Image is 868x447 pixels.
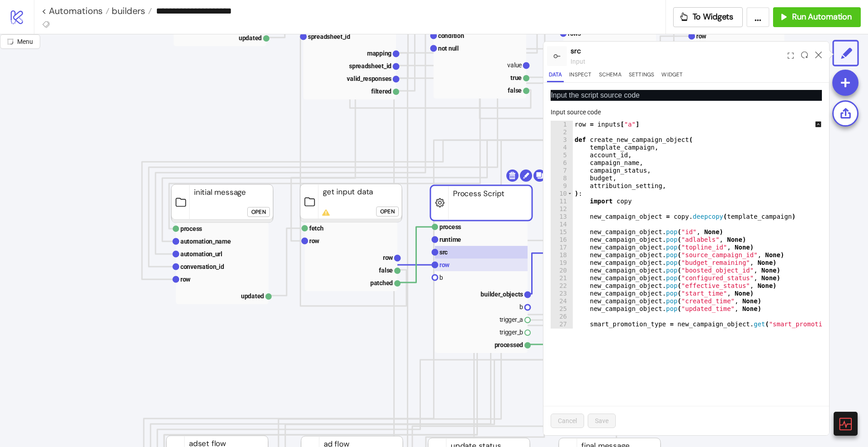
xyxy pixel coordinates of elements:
[551,274,573,282] div: 21
[551,221,573,228] div: 14
[567,328,572,336] span: Toggle code folding, rows 28 through 29
[788,52,794,59] span: expand
[349,62,392,70] text: spreadsheet_id
[551,136,573,144] div: 3
[439,261,450,268] text: row
[547,70,564,82] button: Data
[367,50,392,57] text: mapping
[180,238,231,245] text: automation_name
[439,223,461,231] text: process
[588,414,616,428] button: Save
[551,297,573,305] div: 24
[376,207,399,216] button: Open
[746,7,769,27] button: ...
[481,291,523,298] text: builder_objects
[551,267,573,274] div: 20
[507,61,522,69] text: value
[438,32,464,39] text: condition
[551,213,573,221] div: 13
[773,7,861,27] button: Run Automation
[309,225,324,232] text: fetch
[551,128,573,136] div: 2
[180,250,222,258] text: automation_url
[551,174,573,182] div: 8
[551,205,573,213] div: 12
[660,70,684,82] button: Widget
[551,151,573,159] div: 5
[551,282,573,290] div: 22
[551,236,573,244] div: 16
[571,56,784,66] div: input
[551,121,573,128] div: 1
[519,303,523,311] text: b
[551,107,607,117] label: Input source code
[571,45,784,56] div: src
[567,190,572,198] span: Toggle code folding, rows 10 through 47
[551,251,573,259] div: 18
[251,207,266,217] div: Open
[439,236,461,243] text: runtime
[551,244,573,251] div: 17
[439,249,448,256] text: src
[551,414,584,428] button: Cancel
[551,290,573,297] div: 23
[551,259,573,267] div: 19
[551,320,573,328] div: 27
[551,167,573,174] div: 7
[42,6,109,15] a: < Automations
[551,228,573,236] div: 15
[551,190,573,198] div: 10
[109,5,145,17] span: builders
[439,274,443,281] text: b
[438,45,459,52] text: not null
[815,121,821,127] span: up-square
[551,90,822,101] p: Input the script source code
[597,70,623,82] button: Schema
[180,263,224,270] text: conversation_id
[308,33,350,40] text: spreadsheet_id
[551,144,573,151] div: 4
[567,70,593,82] button: Inspect
[696,33,707,40] text: row
[109,6,152,15] a: builders
[792,12,852,22] span: Run Automation
[551,313,573,320] div: 26
[180,276,191,283] text: row
[180,225,202,232] text: process
[380,207,395,217] div: Open
[551,159,573,167] div: 6
[551,328,573,336] div: 28
[247,207,270,217] button: Open
[551,305,573,313] div: 25
[17,38,33,45] span: Menu
[551,198,573,205] div: 11
[673,7,743,27] button: To Widgets
[347,75,392,82] text: valid_responses
[627,70,656,82] button: Settings
[551,182,573,190] div: 9
[383,254,393,261] text: row
[693,12,734,22] span: To Widgets
[7,38,14,45] span: radius-bottomright
[309,237,320,245] text: row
